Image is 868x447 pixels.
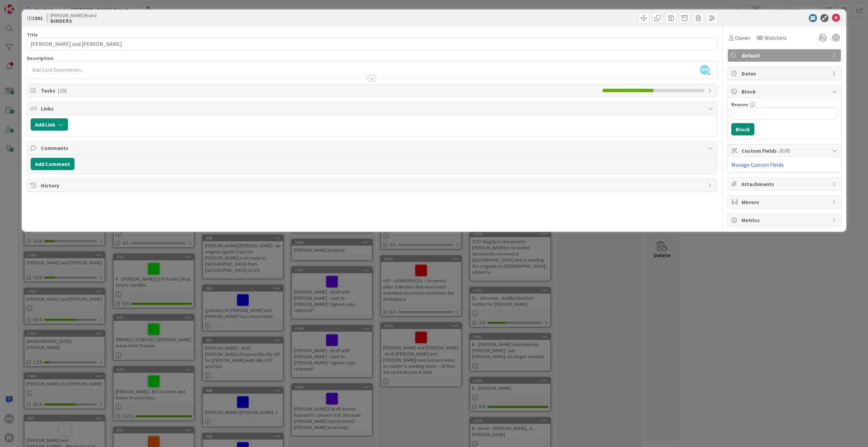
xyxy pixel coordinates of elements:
[27,32,38,38] label: Title
[31,158,74,170] button: Add Comment
[765,34,787,42] span: Watchers
[50,18,97,23] b: BINDERS
[41,104,704,113] span: Links
[731,123,754,135] button: Block
[779,147,790,154] span: ( 0/0 )
[731,161,784,168] a: Manage Custom Fields
[41,86,599,95] span: Tasks
[735,34,750,42] span: Owner
[741,147,829,155] span: Custom Fields
[27,38,717,50] input: type card name here...
[41,181,704,189] span: History
[700,65,710,74] span: DW
[41,144,704,152] span: Comments
[27,55,53,61] span: Description
[27,14,43,22] span: ID
[741,216,829,224] span: Metrics
[50,13,97,18] span: [PERSON_NAME] Board
[31,118,68,131] button: Add Link
[741,87,829,96] span: Block
[741,69,829,78] span: Dates
[741,180,829,188] span: Attachments
[57,87,67,94] span: ( 10 )
[731,101,748,107] label: Reason
[741,51,829,60] span: default
[741,198,829,206] span: Mirrors
[32,15,43,21] b: 1861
